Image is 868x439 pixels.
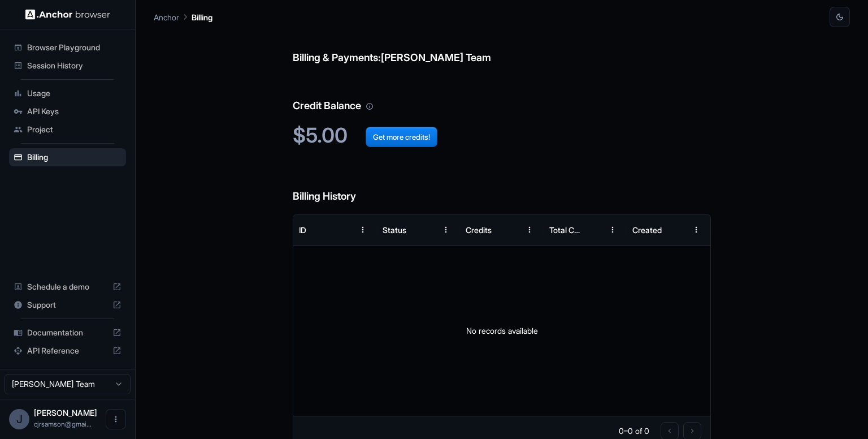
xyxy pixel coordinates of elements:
[666,219,686,240] button: Sort
[299,225,306,235] div: ID
[34,408,97,418] span: Justine Samson
[293,246,710,416] div: No records available
[366,127,437,147] button: Get more credits!
[602,219,623,240] button: Menu
[293,123,710,148] h2: $5.00
[332,219,353,240] button: Sort
[34,420,92,428] span: cjrsamson@gmail.com
[9,296,126,314] div: Support
[9,148,126,166] div: Billing
[27,42,121,53] span: Browser Playground
[293,166,710,205] h6: Billing History
[27,281,108,292] span: Schedule a demo
[192,11,212,23] p: Billing
[25,9,110,20] img: Anchor Logo
[27,327,108,338] span: Documentation
[9,324,126,342] div: Documentation
[9,409,29,429] div: J
[9,120,126,139] div: Project
[106,409,126,429] button: Open menu
[27,60,121,71] span: Session History
[27,345,108,356] span: API Reference
[9,57,126,75] div: Session History
[9,38,126,57] div: Browser Playground
[436,219,456,240] button: Menu
[9,278,126,296] div: Schedule a demo
[619,425,649,437] p: 0–0 of 0
[686,219,706,240] button: Menu
[366,102,374,110] svg: Your credit balance will be consumed as you use the API. Visit the usage page to view a breakdown...
[9,342,126,360] div: API Reference
[549,225,581,235] div: Total Cost
[27,124,121,135] span: Project
[632,225,662,235] div: Created
[27,88,121,99] span: Usage
[154,11,179,23] p: Anchor
[9,102,126,120] div: API Keys
[466,225,492,235] div: Credits
[353,219,373,240] button: Menu
[519,219,540,240] button: Menu
[582,219,602,240] button: Sort
[9,84,126,102] div: Usage
[293,27,710,66] h6: Billing & Payments: [PERSON_NAME] Team
[27,106,121,117] span: API Keys
[154,11,212,23] nav: breadcrumb
[27,152,121,163] span: Billing
[383,225,406,235] div: Status
[415,219,436,240] button: Sort
[293,75,710,114] h6: Credit Balance
[27,299,108,311] span: Support
[499,219,519,240] button: Sort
